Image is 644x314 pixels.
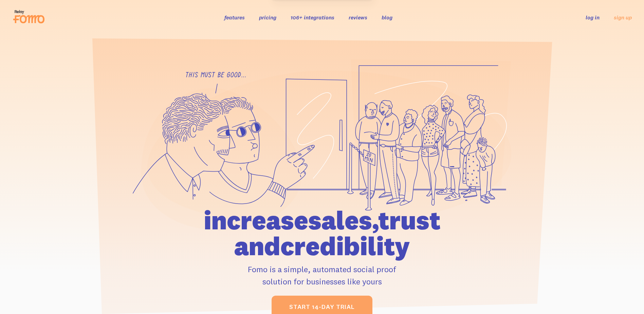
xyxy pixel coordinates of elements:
a: 106+ integrations [291,14,334,21]
h1: increase sales, trust and credibility [165,207,479,259]
a: log in [586,14,600,21]
p: Fomo is a simple, automated social proof solution for businesses like yours [165,263,479,287]
a: sign up [614,14,632,21]
a: reviews [349,14,367,21]
a: features [224,14,245,21]
a: pricing [259,14,276,21]
a: blog [382,14,392,21]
